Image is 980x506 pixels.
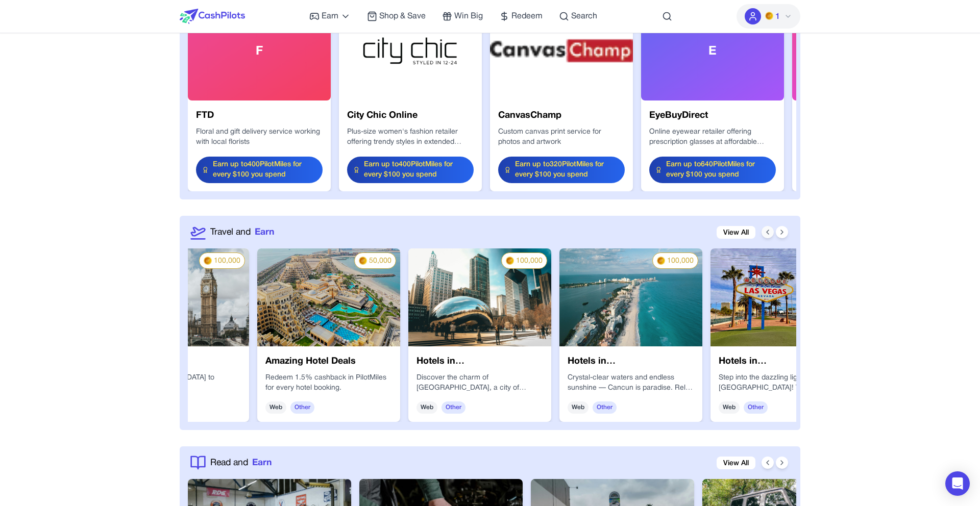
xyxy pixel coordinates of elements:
span: Search [571,10,597,22]
span: F [256,43,263,60]
a: Search [559,10,597,22]
span: Earn [322,10,338,22]
h3: Hotels in [GEOGRAPHIC_DATA] [719,355,845,369]
a: Win Big [442,10,483,22]
div: Plus-size women's fashion retailer offering trendy styles in extended sizing [347,127,474,148]
span: Win Big [454,10,483,22]
h3: EyeBuyDirect [649,109,776,123]
p: Crystal-clear waters and endless sunshine — Cancun is paradise. Relax on the beach, explore ancie... [568,373,694,393]
span: Other [593,401,617,414]
a: View All [717,457,755,469]
img: PMs [765,12,773,20]
span: 1 [775,11,780,23]
img: 064367e9-8bb9-4a01-b4b0-dda5bd5b0912.jpg [559,248,702,346]
a: Read andEarn [210,456,272,469]
img: CanvasChamp [490,3,633,100]
img: PMs [204,257,212,265]
span: Earn up to 400 PilotMiles for every $100 you spend [213,160,316,180]
div: Floral and gift delivery service working with local florists [196,127,323,148]
span: Earn [252,456,272,469]
a: Earn [309,10,351,22]
div: Online eyewear retailer offering prescription glasses at affordable prices [649,127,776,148]
span: E [708,43,717,60]
div: Open Intercom Messenger [945,471,970,496]
span: Shop & Save [379,10,426,22]
span: Earn up to 640 PilotMiles for every $100 you spend [666,160,770,180]
span: Read and [210,456,248,469]
span: Earn up to 320 PilotMiles for every $100 you spend [515,160,619,180]
p: Redeem 1.5% cashback in PilotMiles for every hotel booking. [265,373,392,393]
span: 100,000 [214,256,240,266]
img: PMs [506,257,514,265]
span: Redeem [511,10,543,22]
span: Earn up to 400 PilotMiles for every $100 you spend [364,160,468,180]
span: Web [416,401,437,414]
span: Other [442,401,465,414]
p: Step into the dazzling lights of [GEOGRAPHIC_DATA]! Try your luck at world-famous casinos, catch ... [719,373,845,393]
span: Other [744,401,768,414]
a: Redeem [499,10,543,22]
span: Travel and [210,225,251,239]
span: Web [568,401,589,414]
p: Discover the charm of [GEOGRAPHIC_DATA], a city of culture and flavor. Take an architecture river... [416,373,543,393]
img: 82120ea1-1fae-4025-9db1-3b4e6a6709f9.jpg [710,248,853,346]
div: Custom canvas print service for photos and artwork [498,127,625,148]
a: Travel andEarn [210,225,274,239]
img: 290821d7-c04b-4285-a96b-ef5b6dd2c021.jpg [408,248,551,346]
img: PMs [359,257,367,265]
h3: City Chic Online [347,109,474,123]
img: City Chic Online [339,3,482,100]
h3: Hotels in [GEOGRAPHIC_DATA] [416,355,543,369]
button: PMs1 [737,4,800,29]
img: PMs [657,257,665,265]
h3: FTD [196,109,323,123]
span: Web [719,401,740,414]
a: Shop & Save [367,10,426,22]
h3: CanvasChamp [498,109,625,123]
h3: Hotels in [GEOGRAPHIC_DATA] [568,355,694,369]
span: 50,000 [369,256,391,266]
h3: Amazing Hotel Deals [265,355,392,369]
img: f4d51b26-054f-4fe1-9e86-c60ce0858037.png [257,248,400,346]
span: 100,000 [667,256,694,266]
span: Web [265,401,286,414]
img: CashPilots Logo [180,9,245,24]
span: Other [290,401,314,414]
span: Earn [255,225,274,239]
span: 100,000 [516,256,543,266]
a: View All [717,226,755,239]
